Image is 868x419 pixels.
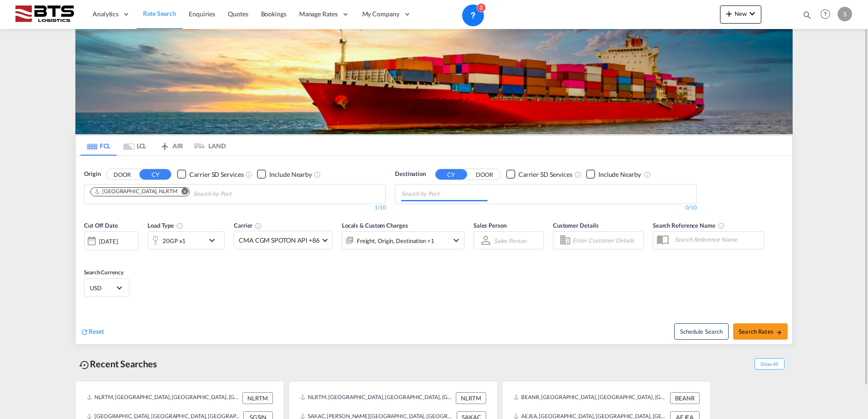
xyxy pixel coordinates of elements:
md-icon: Unchecked: Ignores neighbouring ports when fetching rates.Checked : Includes neighbouring ports w... [314,171,321,178]
input: Chips input. [401,187,488,201]
button: Remove [176,188,189,197]
div: Press delete to remove this chip. [94,188,179,195]
md-icon: icon-chevron-down [207,235,222,246]
span: Load Type [148,222,183,229]
div: Carrier SD Services [189,170,243,179]
span: Search Currency [84,269,123,276]
span: Search Rates [739,328,782,335]
div: NLRTM [456,392,486,404]
md-icon: icon-airplane [159,141,170,147]
span: My Company [362,10,399,19]
span: Cut Off Date [84,222,118,229]
div: OriginDOOR CY Checkbox No InkUnchecked: Search for CY (Container Yard) services for all selected ... [76,156,792,344]
span: USD [90,284,115,292]
div: BEANR, Antwerp, Belgium, Western Europe, Europe [513,392,668,404]
span: Carrier [234,222,262,229]
div: 1/10 [84,204,386,212]
span: Origin [84,170,100,179]
div: Freight Origin Destination Factory Stuffingicon-chevron-down [342,231,464,249]
div: Rotterdam, NLRTM [94,188,178,195]
button: icon-plus 400-fgNewicon-chevron-down [720,5,761,24]
md-tab-item: LAND [189,136,226,156]
md-checkbox: Checkbox No Ink [586,170,641,179]
div: Include Nearby [269,170,312,179]
span: Reset [89,327,104,335]
md-chips-wrap: Chips container. Use arrow keys to select chips. [89,185,283,201]
md-icon: icon-chevron-down [747,8,758,19]
md-checkbox: Checkbox No Ink [177,170,243,179]
div: Freight Origin Destination Factory Stuffing [357,234,434,247]
input: Chips input. [193,187,280,201]
md-icon: Your search will be saved by the below given name [718,222,725,229]
input: Search Reference Name [670,233,764,246]
div: NLRTM, Rotterdam, Netherlands, Western Europe, Europe [300,392,454,404]
md-chips-wrap: Chips container with autocompletion. Enter the text area, type text to search, and then use the u... [400,185,491,201]
span: Customer Details [553,222,599,229]
button: DOOR [469,169,500,180]
div: S [838,7,852,21]
button: Search Ratesicon-arrow-right [733,323,788,340]
span: CMA CGM SPOTON API +86 [239,236,320,245]
div: Include Nearby [598,170,641,179]
md-select: Sales Person [493,234,528,247]
input: Enter Customer Details [572,234,641,247]
md-select: Select Currency: $ USDUnited States Dollar [89,281,124,294]
span: Bookings [261,10,286,18]
md-checkbox: Checkbox No Ink [506,170,572,179]
span: Search Reference Name [653,222,725,229]
div: icon-refreshReset [80,327,104,337]
div: icon-magnify [802,10,812,24]
md-icon: The selected Trucker/Carrierwill be displayed in the rate results If the rates are from another f... [255,222,262,229]
div: 20GP x1 [163,234,186,247]
img: cdcc71d0be7811ed9adfbf939d2aa0e8.png [14,4,75,24]
img: LCL+%26+FCL+BACKGROUND.png [75,29,793,134]
div: NLRTM [242,392,273,404]
span: Quotes [228,10,248,18]
span: Destination [395,170,426,179]
md-tab-item: AIR [153,136,189,156]
div: BEANR [670,392,700,404]
md-icon: Unchecked: Search for CY (Container Yard) services for all selected carriers.Checked : Search for... [245,171,252,178]
span: Enquiries [189,10,215,18]
span: Manage Rates [299,10,338,19]
md-pagination-wrapper: Use the left and right arrow keys to navigate between tabs [80,136,226,156]
md-icon: icon-magnify [802,10,812,20]
md-icon: icon-arrow-right [776,329,782,336]
div: Carrier SD Services [518,170,572,179]
md-icon: Unchecked: Search for CY (Container Yard) services for all selected carriers.Checked : Search for... [574,171,582,178]
md-checkbox: Checkbox No Ink [257,170,312,179]
button: CY [435,169,467,180]
button: CY [139,169,171,180]
div: [DATE] [99,237,118,245]
span: Sales Person [473,222,507,229]
md-icon: icon-refresh [80,328,89,336]
span: Rate Search [143,10,176,17]
md-tab-item: LCL [117,136,153,156]
span: Help [818,6,833,22]
md-icon: icon-chevron-down [451,235,462,246]
span: New [724,10,758,17]
button: Note: By default Schedule search will only considerorigin ports, destination ports and cut off da... [674,323,729,340]
md-icon: icon-information-outline [176,222,183,229]
div: Recent Searches [75,354,161,374]
md-tab-item: FCL [80,136,117,156]
button: DOOR [106,169,138,180]
div: Help [818,6,838,23]
md-icon: icon-plus 400-fg [724,8,735,19]
div: NLRTM, Rotterdam, Netherlands, Western Europe, Europe [87,392,240,404]
div: 20GP x1icon-chevron-down [148,231,225,249]
span: Locals & Custom Charges [342,222,408,229]
span: Analytics [93,10,118,19]
md-icon: icon-backup-restore [79,360,90,370]
md-icon: Unchecked: Ignores neighbouring ports when fetching rates.Checked : Includes neighbouring ports w... [644,171,651,178]
div: 0/10 [395,204,697,212]
div: [DATE] [84,231,138,250]
span: Show All [755,358,784,370]
md-datepicker: Select [84,249,91,262]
